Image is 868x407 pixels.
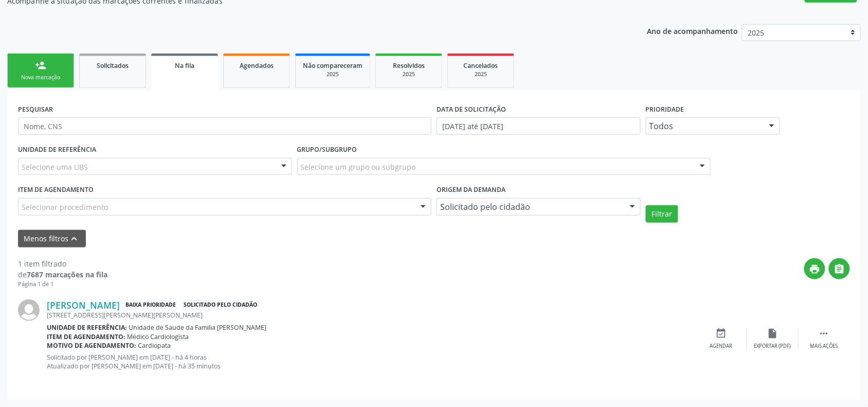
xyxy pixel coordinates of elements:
[383,70,435,78] div: 2025
[819,328,830,339] i: 
[810,343,838,350] div: Mais ações
[47,353,696,371] p: Solicitado por [PERSON_NAME] em [DATE] - há 4 horas Atualizado por [PERSON_NAME] em [DATE] - há 3...
[18,258,107,269] div: 1 item filtrado
[175,61,194,70] span: Na fila
[829,258,850,279] button: 
[646,205,678,223] button: Filtrar
[129,323,267,332] span: Unidade de Saude da Familia [PERSON_NAME]
[138,341,171,350] span: Cardiopata
[35,60,46,71] div: person_add
[18,182,94,198] label: Item de agendamento
[301,162,416,172] span: Selecione um grupo ou subgrupo
[437,101,506,117] label: DATA DE SOLICITAÇÃO
[834,263,845,275] i: 
[15,74,66,81] div: Nova marcação
[393,61,425,70] span: Resolvidos
[804,258,825,279] button: print
[240,61,274,70] span: Agendados
[18,269,107,280] div: de
[440,202,620,212] span: Solicitado pelo cidadão
[123,300,178,311] span: Baixa Prioridade
[69,233,80,244] i: keyboard_arrow_up
[767,328,779,339] i: insert_drive_file
[649,121,759,131] span: Todos
[128,332,189,341] span: Médico Cardiologista
[754,343,791,350] div: Exportar (PDF)
[47,299,120,311] a: [PERSON_NAME]
[18,101,53,117] label: PESQUISAR
[646,101,684,117] label: Prioridade
[18,230,86,248] button: Menos filtroskeyboard_arrow_up
[303,70,363,78] div: 2025
[437,117,641,135] input: Selecione um intervalo
[647,24,738,37] p: Ano de acompanhamento
[47,323,127,332] b: Unidade de referência:
[22,162,88,172] span: Selecione uma UBS
[22,202,108,213] span: Selecionar procedimento
[47,311,696,320] div: [STREET_ADDRESS][PERSON_NAME][PERSON_NAME]
[716,328,727,339] i: event_available
[464,61,498,70] span: Cancelados
[27,270,107,279] strong: 7687 marcações na fila
[97,61,129,70] span: Solicitados
[437,182,505,198] label: Origem da demanda
[47,332,125,341] b: Item de agendamento:
[455,70,507,78] div: 2025
[710,343,733,350] div: Agendar
[18,117,431,135] input: Nome, CNS
[18,299,40,321] img: img
[182,300,259,311] span: Solicitado pelo cidadão
[18,142,96,158] label: UNIDADE DE REFERÊNCIA
[18,280,107,289] div: Página 1 de 1
[47,341,136,350] b: Motivo de agendamento:
[303,61,363,70] span: Não compareceram
[809,263,821,275] i: print
[297,142,357,158] label: Grupo/Subgrupo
